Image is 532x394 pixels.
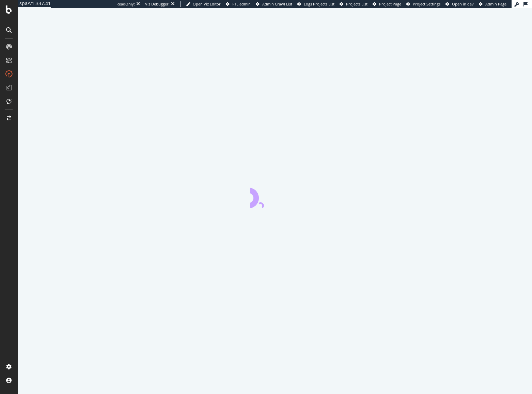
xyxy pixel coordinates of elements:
[116,1,135,7] div: ReadOnly:
[304,1,334,6] span: Logs Projects List
[413,1,440,6] span: Project Settings
[485,1,506,6] span: Admin Page
[297,1,334,7] a: Logs Projects List
[346,1,367,6] span: Projects List
[250,184,299,208] div: animation
[452,1,474,6] span: Open in dev
[145,1,170,7] div: Viz Debugger:
[186,1,221,7] a: Open Viz Editor
[232,1,251,6] span: FTL admin
[373,1,401,7] a: Project Page
[226,1,251,7] a: FTL admin
[193,1,221,6] span: Open Viz Editor
[256,1,292,7] a: Admin Crawl List
[379,1,401,6] span: Project Page
[479,1,506,7] a: Admin Page
[340,1,367,7] a: Projects List
[445,1,474,7] a: Open in dev
[406,1,440,7] a: Project Settings
[262,1,292,6] span: Admin Crawl List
